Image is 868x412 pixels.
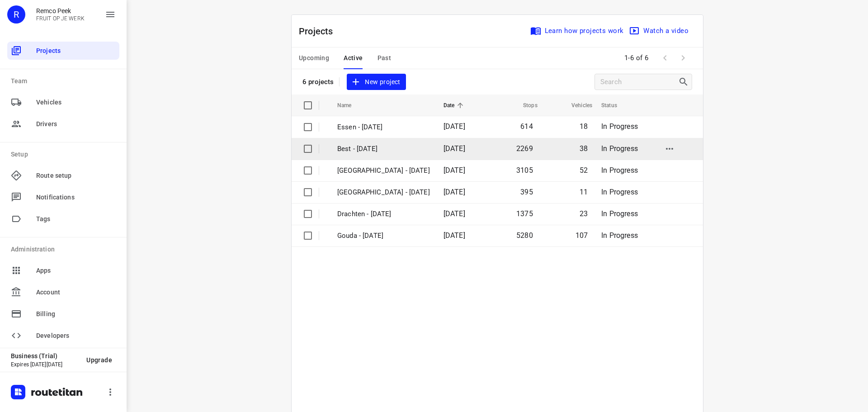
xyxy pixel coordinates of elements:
div: Search [678,76,692,87]
p: Drachten - Monday [337,209,430,219]
span: 11 [580,188,588,196]
span: Notifications [36,193,116,202]
span: [DATE] [443,231,465,240]
span: [DATE] [443,122,465,131]
p: Administration [11,245,119,254]
span: 23 [580,209,588,218]
span: Vehicles [560,100,592,111]
span: 52 [580,166,588,175]
span: Vehicles [36,98,116,107]
span: Next Page [674,49,692,67]
span: 614 [520,122,533,131]
div: Tags [7,210,119,228]
p: Business (Trial) [11,352,79,360]
p: Projects [299,24,340,38]
span: Upcoming [299,52,329,64]
button: Upgrade [79,352,119,368]
div: Apps [7,261,119,279]
span: Route setup [36,171,116,180]
button: New project [347,74,406,90]
input: Search projects [600,75,678,89]
span: In Progress [601,231,638,240]
div: Projects [7,42,119,60]
span: 5280 [516,231,533,240]
span: [DATE] [443,166,465,175]
p: Gouda - Monday [337,231,430,241]
span: Name [337,100,363,111]
span: Apps [36,266,116,275]
span: 1-6 of 6 [621,48,652,68]
div: Notifications [7,188,119,206]
span: Status [601,100,629,111]
span: 3105 [516,166,533,175]
div: Vehicles [7,93,119,111]
span: Date [443,100,467,111]
span: In Progress [601,188,638,196]
span: Active [344,52,363,64]
span: Developers [36,331,116,341]
span: In Progress [601,166,638,175]
span: 38 [580,144,588,153]
p: Essen - [DATE] [337,122,430,133]
span: Tags [36,214,116,224]
span: In Progress [601,209,638,218]
p: Best - [DATE] [337,144,430,154]
span: Previous Page [656,49,674,67]
span: 18 [580,122,588,131]
span: Billing [36,309,116,319]
span: [DATE] [443,209,465,218]
p: Setup [11,150,119,159]
span: 1375 [516,209,533,218]
span: Past [377,52,392,64]
p: Remco Peek [36,7,85,14]
span: Account [36,288,116,297]
span: In Progress [601,144,638,153]
div: R [7,5,25,24]
div: Route setup [7,166,119,185]
p: FRUIT OP JE WERK [36,15,85,22]
span: [DATE] [443,188,465,196]
p: [GEOGRAPHIC_DATA] - [DATE] [337,166,430,176]
div: Drivers [7,115,119,133]
p: Expires [DATE][DATE] [11,361,79,368]
span: Upgrade [86,356,112,364]
span: In Progress [601,122,638,131]
span: [DATE] [443,144,465,153]
div: Account [7,283,119,301]
span: 107 [576,231,588,240]
p: Team [11,76,119,86]
span: 395 [520,188,533,196]
span: Stops [511,100,538,111]
p: [GEOGRAPHIC_DATA] - [DATE] [337,187,430,198]
p: 6 projects [302,78,334,86]
span: New project [352,76,400,88]
span: 2269 [516,144,533,153]
span: Drivers [36,119,116,129]
div: Developers [7,327,119,345]
div: Billing [7,305,119,323]
span: Projects [36,46,116,56]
